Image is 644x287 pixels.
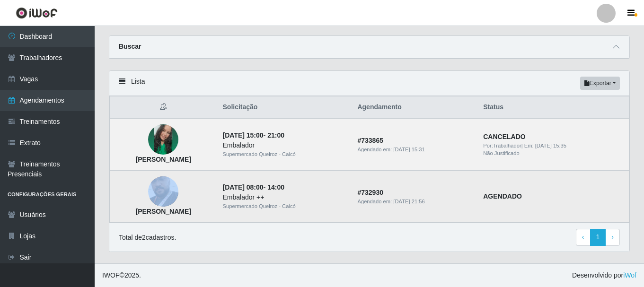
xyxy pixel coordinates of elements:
[119,43,141,50] strong: Buscar
[576,229,620,246] nav: pagination
[223,202,346,210] div: Supermercado Queiroz - Caicó
[357,146,472,154] div: Agendado em:
[611,233,614,241] span: ›
[223,140,346,150] div: Embalador
[109,71,629,96] div: Lista
[223,131,284,139] strong: -
[119,233,176,243] p: Total de 2 cadastros.
[223,150,346,158] div: Supermercado Queiroz - Caicó
[148,166,178,217] img: José Ricardo da silva
[393,199,424,204] time: [DATE] 21:56
[223,183,284,191] strong: -
[393,147,424,152] time: [DATE] 15:31
[535,143,566,148] time: [DATE] 15:35
[590,229,606,246] a: 1
[267,183,284,191] time: 14:00
[483,192,522,200] strong: AGENDADO
[580,77,620,90] button: Exportar
[352,96,477,119] th: Agendamento
[267,131,284,139] time: 21:00
[483,143,521,148] span: Por: Trabalhador
[357,198,472,206] div: Agendado em:
[605,229,620,246] a: Next
[16,7,58,19] img: CoreUI Logo
[582,233,584,241] span: ‹
[357,137,383,144] strong: # 733865
[102,270,141,280] span: © 2025 .
[483,133,525,140] strong: CANCELADO
[572,270,636,280] span: Desenvolvido por
[136,156,191,163] strong: [PERSON_NAME]
[576,229,591,246] a: Previous
[217,96,352,119] th: Solicitação
[223,183,264,191] time: [DATE] 08:00
[623,271,636,279] a: iWof
[477,96,629,119] th: Status
[483,142,623,150] div: | Em:
[483,149,623,157] div: Não Justificado
[102,271,120,279] span: IWOF
[223,131,264,139] time: [DATE] 15:00
[136,208,191,215] strong: [PERSON_NAME]
[223,192,346,202] div: Embalador ++
[357,189,383,196] strong: # 732930
[148,113,178,166] img: Monichellia Rodrigues Ferreira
